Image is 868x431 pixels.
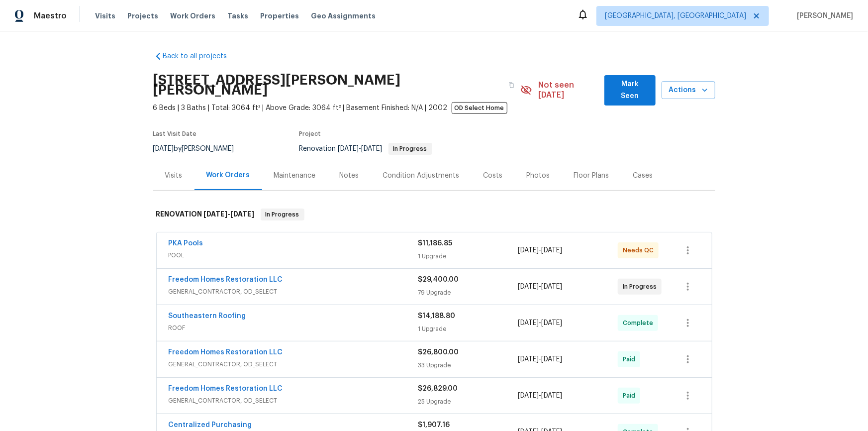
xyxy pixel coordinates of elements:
[227,12,248,19] span: Tasks
[274,171,316,181] div: Maintenance
[605,11,746,21] span: [GEOGRAPHIC_DATA], [GEOGRAPHIC_DATA]
[418,240,453,247] span: $11,186.85
[169,287,418,297] span: GENERAL_CONTRACTOR, OD_SELECT
[518,354,562,364] span: -
[541,320,562,326] span: [DATE]
[153,131,197,137] span: Last Visit Date
[169,396,418,406] span: GENERAL_CONTRACTOR, OD_SELECT
[169,422,252,429] a: Centralized Purchasing
[538,80,598,100] span: Not seen [DATE]
[623,245,658,255] span: Needs QC
[502,76,520,94] button: Copy Address
[418,251,518,261] div: 1 Upgrade
[633,171,653,181] div: Cases
[518,392,539,399] span: [DATE]
[418,385,458,392] span: $26,829.00
[169,385,283,392] a: Freedom Homes Restoration LLC
[338,145,359,152] span: [DATE]
[418,422,450,429] span: $1,907.16
[362,145,383,152] span: [DATE]
[311,11,376,21] span: Geo Assignments
[153,145,174,152] span: [DATE]
[169,323,418,333] span: ROOF
[418,324,518,334] div: 1 Upgrade
[662,81,715,100] button: Actions
[153,199,715,230] div: RENOVATION [DATE]-[DATE]In Progress
[518,318,562,328] span: -
[574,171,609,181] div: Floor Plans
[153,143,246,155] div: by [PERSON_NAME]
[452,102,507,114] span: OD Select Home
[518,320,539,326] span: [DATE]
[623,354,639,364] span: Paid
[153,51,249,61] a: Back to all projects
[153,103,521,113] span: 6 Beds | 3 Baths | Total: 3064 ft² | Above Grade: 3064 ft² | Basement Finished: N/A | 2002
[418,313,456,320] span: $14,188.80
[483,171,503,181] div: Costs
[389,146,431,152] span: In Progress
[418,397,518,407] div: 25 Upgrade
[299,131,321,137] span: Project
[623,282,661,292] span: In Progress
[612,78,648,103] span: Mark Seen
[518,283,539,290] span: [DATE]
[340,171,359,181] div: Notes
[170,11,215,21] span: Work Orders
[604,75,656,106] button: Mark Seen
[206,170,250,180] div: Work Orders
[518,247,539,254] span: [DATE]
[165,171,183,181] div: Visits
[518,391,562,401] span: -
[383,171,460,181] div: Condition Adjustments
[95,11,115,21] span: Visits
[623,391,639,401] span: Paid
[169,250,418,260] span: POOL
[34,11,67,21] span: Maestro
[541,247,562,254] span: [DATE]
[231,211,255,217] span: [DATE]
[169,240,203,247] a: PKA Pools
[670,84,707,97] span: Actions
[518,245,562,255] span: -
[541,392,562,399] span: [DATE]
[299,145,432,152] span: Renovation
[541,283,562,290] span: [DATE]
[338,145,383,152] span: -
[418,288,518,298] div: 79 Upgrade
[169,276,283,283] a: Freedom Homes Restoration LLC
[204,211,228,217] span: [DATE]
[260,11,299,21] span: Properties
[169,359,418,369] span: GENERAL_CONTRACTOR, OD_SELECT
[418,360,518,370] div: 33 Upgrade
[527,171,550,181] div: Photos
[518,356,539,363] span: [DATE]
[518,282,562,292] span: -
[153,75,503,95] h2: [STREET_ADDRESS][PERSON_NAME][PERSON_NAME]
[204,211,255,217] span: -
[418,349,459,356] span: $26,800.00
[169,313,246,320] a: Southeastern Roofing
[623,318,657,328] span: Complete
[418,276,459,283] span: $29,400.00
[127,11,158,21] span: Projects
[541,356,562,363] span: [DATE]
[793,11,853,21] span: [PERSON_NAME]
[169,349,283,356] a: Freedom Homes Restoration LLC
[262,210,303,219] span: In Progress
[156,209,255,220] h6: RENOVATION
